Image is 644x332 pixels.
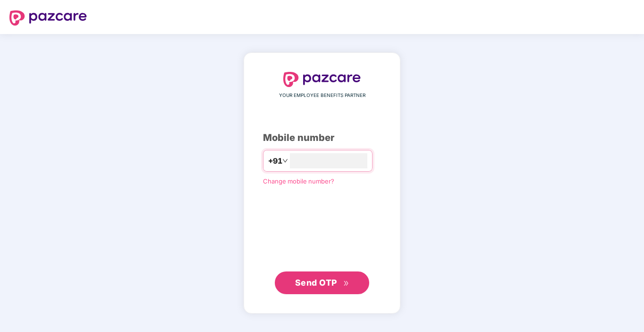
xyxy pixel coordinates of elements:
span: +91 [268,155,282,167]
div: Mobile number [263,131,381,145]
img: logo [283,72,361,87]
span: down [282,158,288,164]
img: logo [9,10,87,26]
button: Send OTPdouble-right [275,271,369,294]
span: double-right [343,280,349,287]
a: Change mobile number? [263,177,334,185]
span: YOUR EMPLOYEE BENEFITS PARTNER [279,92,365,99]
span: Send OTP [295,278,337,288]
